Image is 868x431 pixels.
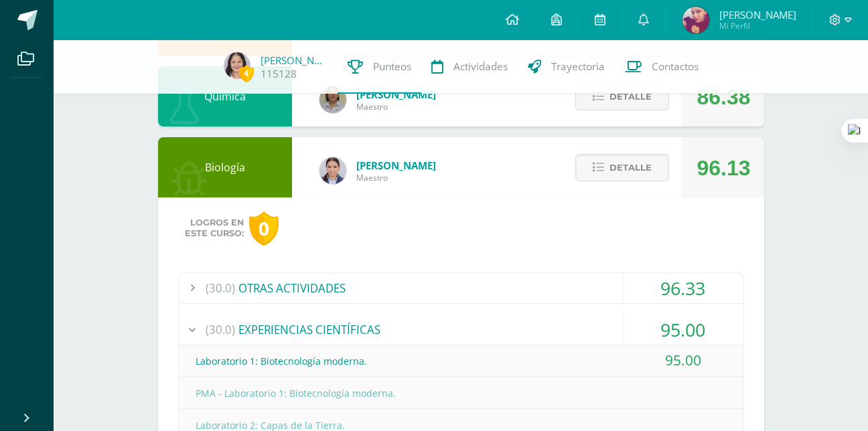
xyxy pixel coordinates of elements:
[261,54,328,67] a: [PERSON_NAME]
[179,315,743,345] div: EXPERIENCIAS CIENTÍFICAS
[697,138,750,198] div: 96.13
[697,67,750,127] div: 86.38
[421,40,518,94] a: Actividades
[356,172,436,183] span: Maestro
[575,154,669,181] button: Detalle
[185,218,244,239] span: Logros en este curso:
[575,83,669,110] button: Detalle
[682,7,709,33] img: 56fa8ae54895f260aaa680a71fb556c5.png
[356,101,436,112] span: Maestro
[179,346,743,376] div: Laboratorio 1: Biotecnología moderna.
[623,273,743,303] div: 96.33
[206,273,235,303] span: (30.0)
[373,60,411,74] span: Punteos
[224,52,250,79] img: a7ee6d70d80002b2e40dc5bf61ca7e6f.png
[551,60,605,74] span: Trayectoria
[356,159,436,172] span: [PERSON_NAME]
[249,211,279,246] div: 0
[338,40,421,94] a: Punteos
[615,40,709,94] a: Contactos
[179,273,743,303] div: OTRAS ACTIVIDADES
[319,157,346,184] img: 855b3dd62270c154f2b859b7888d8297.png
[453,60,508,74] span: Actividades
[158,137,292,197] div: Biología
[518,40,615,94] a: Trayectoria
[623,345,743,375] div: 95.00
[609,155,652,180] span: Detalle
[261,67,297,81] a: 115128
[719,8,796,21] span: [PERSON_NAME]
[179,378,743,408] div: PMA - Laboratorio 1: Biotecnología moderna.
[239,65,254,82] span: 4
[652,60,699,74] span: Contactos
[609,84,652,109] span: Detalle
[158,66,292,126] div: Química
[319,86,346,113] img: 3af43c4f3931345fadf8ce10480f33e2.png
[719,20,796,31] span: Mi Perfil
[206,315,235,345] span: (30.0)
[623,315,743,345] div: 95.00
[356,88,436,101] span: [PERSON_NAME]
